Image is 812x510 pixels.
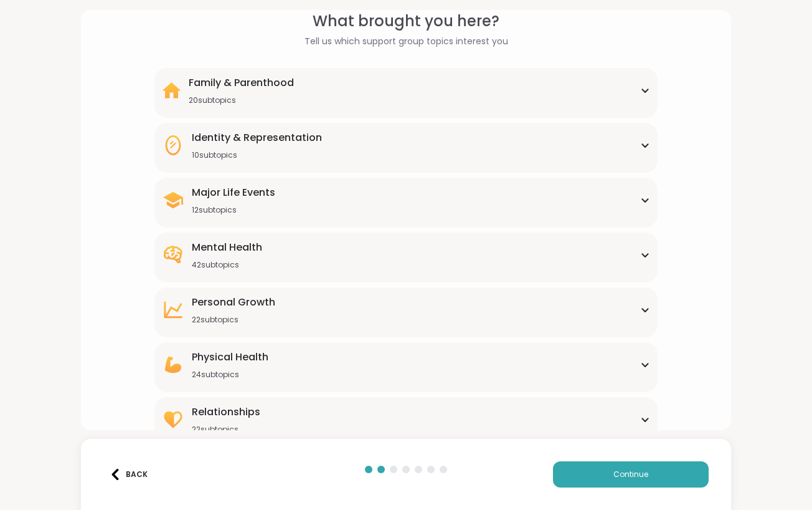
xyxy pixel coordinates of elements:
[192,260,262,270] div: 42 subtopics
[192,425,260,435] div: 22 subtopics
[103,461,153,488] button: Back
[110,469,148,480] div: Back
[189,75,294,90] div: Family & Parenthood
[189,95,294,105] div: 20 subtopics
[192,150,322,160] div: 10 subtopics
[304,35,508,48] span: Tell us which support group topics interest you
[313,10,499,32] span: What brought you here?
[613,469,648,480] span: Continue
[192,405,260,420] div: Relationships
[192,370,268,380] div: 24 subtopics
[192,205,275,215] div: 12 subtopics
[192,315,275,325] div: 22 subtopics
[192,240,262,255] div: Mental Health
[553,461,709,488] button: Continue
[192,295,275,310] div: Personal Growth
[192,185,275,200] div: Major Life Events
[192,350,268,365] div: Physical Health
[192,130,322,145] div: Identity & Representation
